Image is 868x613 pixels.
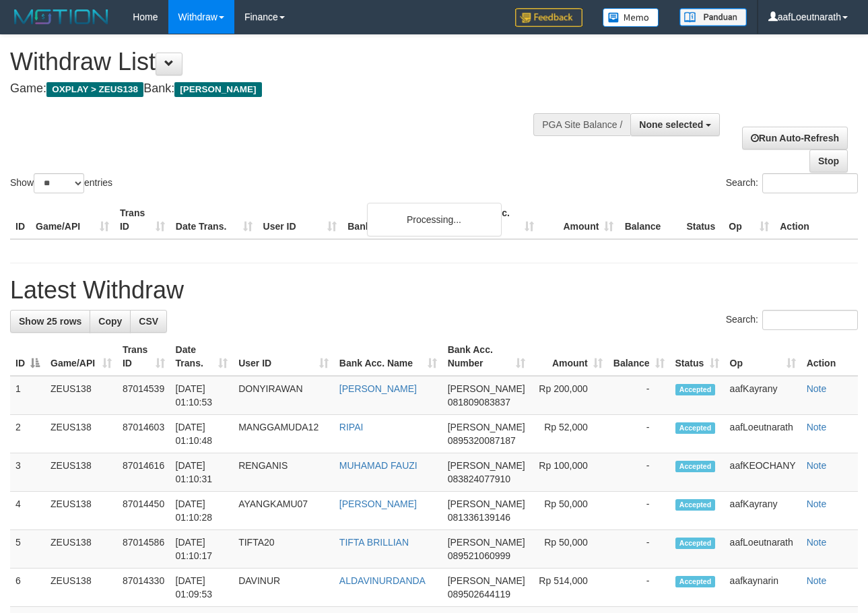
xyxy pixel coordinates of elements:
[762,173,858,193] input: Search:
[774,201,858,239] th: Action
[448,512,510,523] span: Copy 081336139146 to clipboard
[45,376,117,415] td: ZEUS138
[45,569,117,607] td: ZEUS138
[726,173,858,193] label: Search:
[170,569,234,607] td: [DATE] 01:09:53
[531,376,608,415] td: Rp 200,000
[448,537,525,548] span: [PERSON_NAME]
[117,492,170,530] td: 87014450
[339,383,417,394] a: [PERSON_NAME]
[725,337,801,376] th: Op: activate to sort column ascending
[725,376,801,415] td: aafKayrany
[448,474,510,484] span: Copy 083824077910 to clipboard
[531,569,608,607] td: Rp 514,000
[608,415,670,453] td: -
[45,453,117,492] td: ZEUS138
[675,538,716,549] span: Accepted
[675,576,716,587] span: Accepted
[675,461,716,472] span: Accepted
[10,82,565,96] h4: Game: Bank:
[762,310,858,330] input: Search:
[448,422,525,432] span: [PERSON_NAME]
[608,569,670,607] td: -
[725,530,801,569] td: aafLoeutnarath
[233,337,334,376] th: User ID: activate to sort column ascending
[10,492,45,530] td: 4
[448,575,525,586] span: [PERSON_NAME]
[10,7,112,27] img: MOTION_logo.png
[117,453,170,492] td: 87014616
[339,460,418,471] a: MUHAMAD FAUZI
[608,453,670,492] td: -
[170,415,234,453] td: [DATE] 01:10:48
[807,498,827,509] a: Note
[10,415,45,453] td: 2
[45,530,117,569] td: ZEUS138
[531,337,608,376] th: Amount: activate to sort column ascending
[723,201,774,239] th: Op
[742,127,848,150] a: Run Auto-Refresh
[130,310,167,333] a: CSV
[45,492,117,530] td: ZEUS138
[459,201,539,239] th: Bank Acc. Number
[98,316,122,327] span: Copy
[448,498,525,509] span: [PERSON_NAME]
[807,575,827,586] a: Note
[45,337,117,376] th: Game/API: activate to sort column ascending
[807,422,827,432] a: Note
[10,569,45,607] td: 6
[90,310,131,333] a: Copy
[30,201,114,239] th: Game/API
[170,376,234,415] td: [DATE] 01:10:53
[807,460,827,471] a: Note
[170,201,258,239] th: Date Trans.
[233,376,334,415] td: DONYIRAWAN
[531,453,608,492] td: Rp 100,000
[630,113,720,136] button: None selected
[809,150,848,172] a: Stop
[339,498,417,509] a: [PERSON_NAME]
[539,201,620,239] th: Amount
[619,201,681,239] th: Balance
[448,589,510,600] span: Copy 089502644119 to clipboard
[679,8,747,26] img: panduan.png
[233,415,334,453] td: MANGGAMUDA12
[170,453,234,492] td: [DATE] 01:10:31
[675,384,716,395] span: Accepted
[10,376,45,415] td: 1
[10,530,45,569] td: 5
[117,569,170,607] td: 87014330
[339,537,409,548] a: TIFTA BRILLIAN
[448,397,510,408] span: Copy 081809083837 to clipboard
[258,201,343,239] th: User ID
[342,201,459,239] th: Bank Acc. Name
[670,337,725,376] th: Status: activate to sort column ascending
[339,422,364,432] a: RIPAI
[608,376,670,415] td: -
[10,277,858,304] h1: Latest Withdraw
[233,530,334,569] td: TIFTA20
[114,201,170,239] th: Trans ID
[639,119,703,130] span: None selected
[726,310,858,330] label: Search:
[515,8,582,27] img: Feedback.jpg
[10,201,30,239] th: ID
[45,415,117,453] td: ZEUS138
[10,49,565,75] h1: Withdraw List
[117,415,170,453] td: 87014603
[10,337,45,376] th: ID: activate to sort column descending
[448,550,510,561] span: Copy 089521060999 to clipboard
[531,415,608,453] td: Rp 52,000
[170,530,234,569] td: [DATE] 01:10:17
[233,569,334,607] td: DAVINUR
[170,337,234,376] th: Date Trans.: activate to sort column ascending
[801,337,858,376] th: Action
[117,376,170,415] td: 87014539
[681,201,723,239] th: Status
[10,310,90,333] a: Show 25 rows
[46,82,143,97] span: OXPLAY > ZEUS138
[608,492,670,530] td: -
[603,8,659,27] img: Button%20Memo.svg
[608,530,670,569] td: -
[117,530,170,569] td: 87014586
